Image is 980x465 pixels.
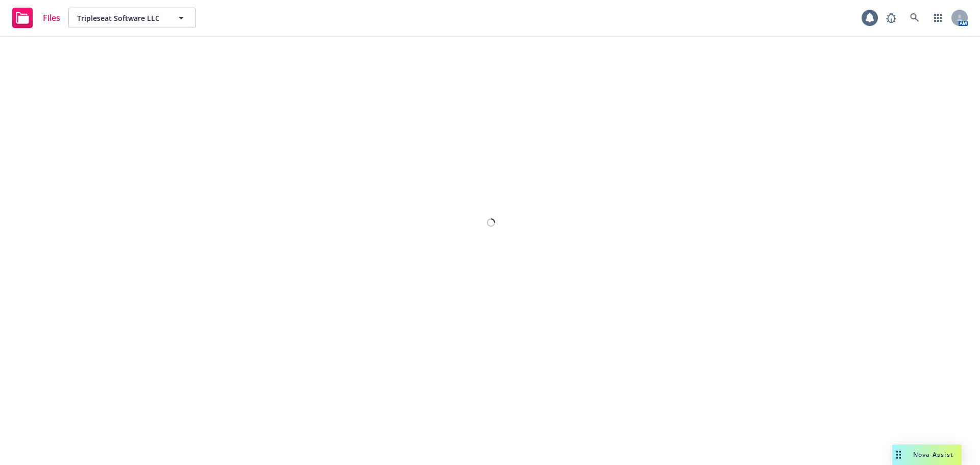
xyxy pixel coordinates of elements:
a: Switch app [928,8,948,28]
a: Report a Bug [881,8,901,28]
a: Files [8,4,64,32]
span: Nova Assist [913,450,953,459]
span: Files [43,14,60,22]
button: Tripleseat Software LLC [68,8,196,28]
a: Search [904,8,925,28]
div: Drag to move [892,445,905,465]
button: Nova Assist [892,445,962,465]
span: Tripleseat Software LLC [77,13,165,23]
